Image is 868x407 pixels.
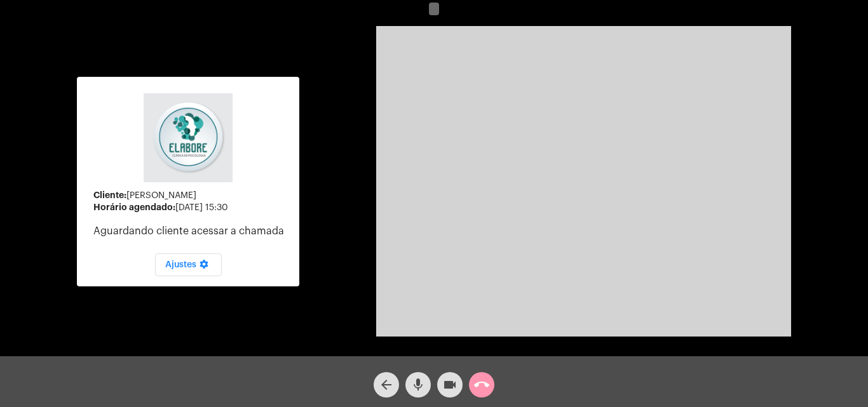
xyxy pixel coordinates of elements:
mat-icon: arrow_back [379,377,394,392]
img: 4c6856f8-84c7-1050-da6c-cc5081a5dbaf.jpg [144,93,233,182]
mat-icon: call_end [474,377,489,392]
mat-icon: mic [410,377,426,392]
strong: Horário agendado: [93,203,175,211]
mat-icon: videocam [442,377,458,392]
mat-icon: settings [196,259,212,274]
span: Ajustes [165,260,212,269]
div: [PERSON_NAME] [93,190,289,201]
p: Aguardando cliente acessar a chamada [93,225,289,237]
div: [DATE] 15:30 [93,203,289,213]
button: Ajustes [155,253,222,276]
strong: Cliente: [93,190,126,199]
